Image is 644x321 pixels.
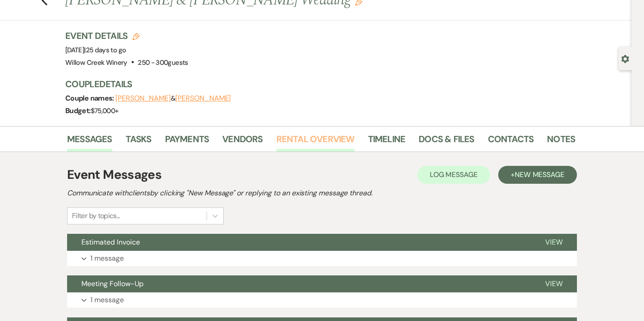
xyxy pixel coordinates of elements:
[115,95,171,102] button: [PERSON_NAME]
[81,279,144,288] span: Meeting Follow-Up
[545,237,563,247] span: View
[545,279,563,288] span: View
[72,211,120,221] div: Filter by topics...
[65,58,127,67] span: Willow Creek Winery
[67,234,531,251] button: Estimated Invoice
[515,170,564,179] span: New Message
[115,94,231,103] span: &
[67,251,577,266] button: 1 message
[417,166,490,184] button: Log Message
[165,132,209,152] a: Payments
[276,132,355,152] a: Rental Overview
[67,292,577,308] button: 1 message
[84,46,126,55] span: |
[65,93,115,103] span: Couple names:
[547,132,575,152] a: Notes
[67,188,577,199] h2: Communicate with clients by clicking "New Message" or replying to an existing message thread.
[222,132,263,152] a: Vendors
[86,46,126,55] span: 25 days to go
[368,132,406,152] a: Timeline
[67,275,531,292] button: Meeting Follow-Up
[126,132,152,152] a: Tasks
[531,275,577,292] button: View
[65,78,566,90] h3: Couple Details
[91,106,119,115] span: $75,000+
[488,132,534,152] a: Contacts
[430,170,478,179] span: Log Message
[419,132,474,152] a: Docs & Files
[65,106,91,115] span: Budget:
[65,30,188,42] h3: Event Details
[81,237,140,247] span: Estimated Invoice
[175,95,231,102] button: [PERSON_NAME]
[65,46,126,55] span: [DATE]
[531,234,577,251] button: View
[67,165,161,184] h1: Event Messages
[90,294,124,306] p: 1 message
[67,132,112,152] a: Messages
[498,166,577,184] button: +New Message
[621,54,629,63] button: Open lead details
[138,58,188,67] span: 250 - 300 guests
[90,253,124,264] p: 1 message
